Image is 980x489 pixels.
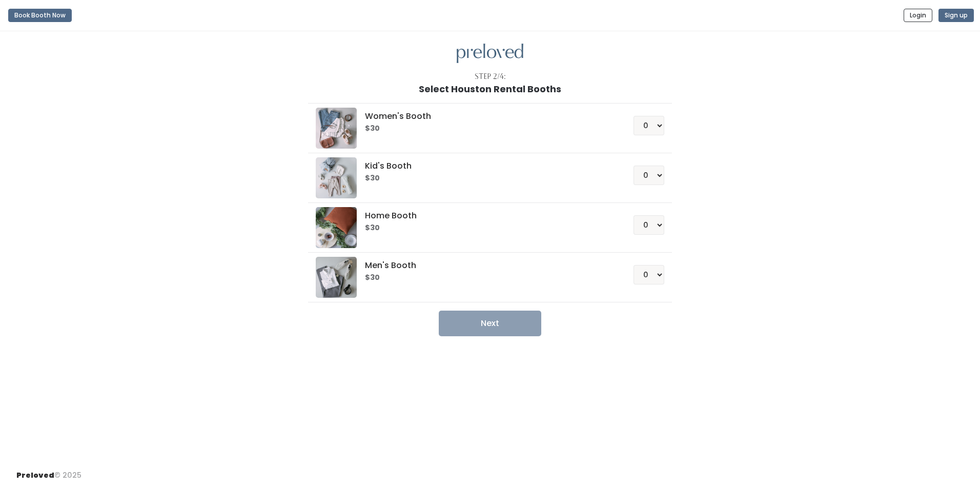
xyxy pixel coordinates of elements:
[365,224,608,232] h6: $30
[365,112,608,121] h5: Women's Booth
[316,257,357,298] img: preloved logo
[457,44,523,64] img: preloved logo
[475,71,506,82] div: Step 2/4:
[16,462,81,481] div: © 2025
[904,9,932,22] button: Login
[365,161,608,171] h5: Kid's Booth
[439,311,541,336] button: Next
[365,211,608,220] h5: Home Booth
[8,9,72,22] button: Book Booth Now
[938,9,974,22] button: Sign up
[365,274,608,282] h6: $30
[365,174,608,182] h6: $30
[365,261,608,270] h5: Men's Booth
[419,84,561,94] h1: Select Houston Rental Booths
[316,157,357,198] img: preloved logo
[365,125,608,133] h6: $30
[8,4,72,27] a: Book Booth Now
[16,470,54,480] span: Preloved
[316,207,357,248] img: preloved logo
[316,108,357,149] img: preloved logo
